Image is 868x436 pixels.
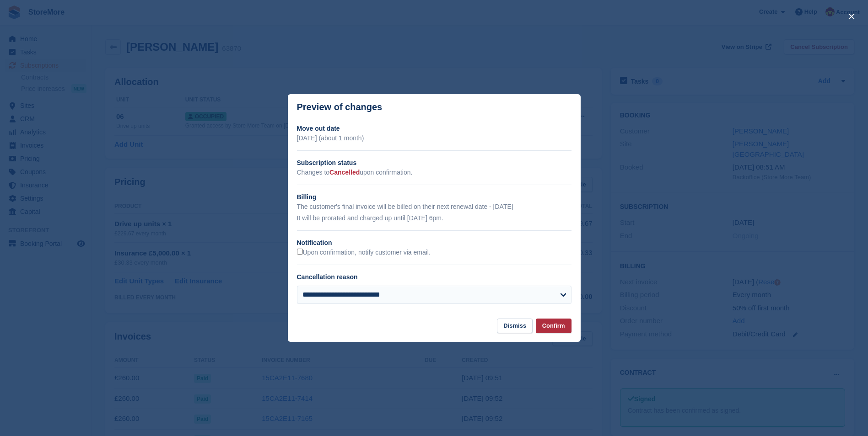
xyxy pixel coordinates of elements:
[297,102,383,112] p: Preview of changes
[329,169,360,176] span: Cancelled
[297,158,571,168] h2: Subscription status
[297,133,571,143] p: [DATE] (about 1 month)
[844,9,859,24] button: close
[297,273,358,281] label: Cancellation reason
[297,238,571,248] h2: Notification
[297,192,571,202] h2: Billing
[297,168,571,177] p: Changes to upon confirmation.
[497,319,533,334] button: Dismiss
[297,202,571,212] p: The customer's final invoice will be billed on their next renewal date - [DATE]
[297,124,571,133] h2: Move out date
[297,213,571,223] p: It will be prorated and charged up until [DATE] 6pm.
[297,249,431,257] label: Upon confirmation, notify customer via email.
[297,249,303,255] input: Upon confirmation, notify customer via email.
[536,319,571,334] button: Confirm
